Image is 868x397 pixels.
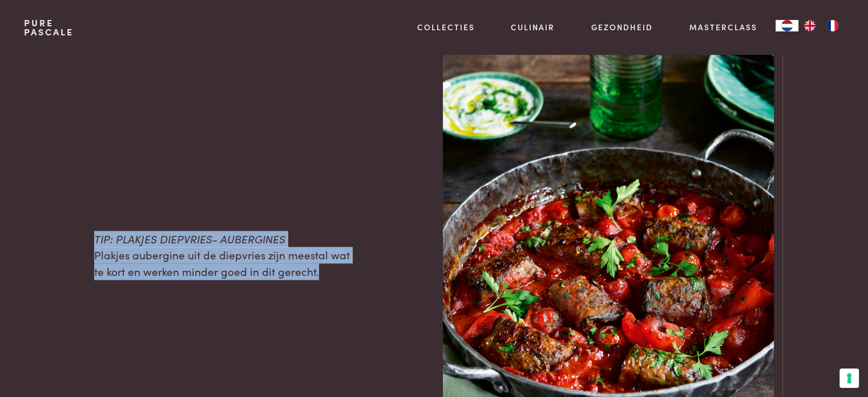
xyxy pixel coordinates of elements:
[776,20,798,31] a: NL
[591,21,653,33] a: Gezondheid
[798,20,821,31] a: EN
[776,20,798,31] div: Language
[821,20,844,31] a: FR
[839,368,859,388] button: Uw voorkeuren voor toestemming voor trackingtechnologieën
[94,231,285,246] span: TIP: PLAKJES DIEPVRIES- AUBERGINES
[798,20,844,31] ul: Language list
[776,20,844,31] aside: Language selected: Nederlands
[94,247,350,279] span: Plakjes aubergine uit de diepvries zijn meestal wat te kort en werken minder goed in dit gerecht.
[689,21,757,33] a: Masterclass
[511,21,555,33] a: Culinair
[417,21,475,33] a: Collecties
[24,18,74,37] a: PurePascale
